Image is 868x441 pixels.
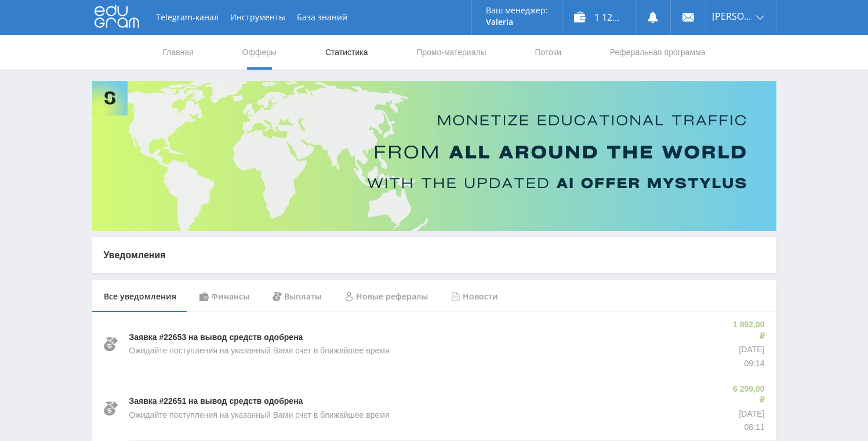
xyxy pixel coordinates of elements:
p: 08:11 [731,422,764,433]
a: Статистика [324,35,369,70]
a: Реферальная программа [609,35,707,70]
p: Ваш менеджер: [486,6,548,15]
a: Промо-материалы [415,35,487,70]
p: Заявка #22651 на вывод средств одобрена [129,396,303,407]
span: [PERSON_NAME] [712,12,753,21]
p: Ожидайте поступления на указанный Вами счет в ближайшее время [129,345,390,357]
p: 1 892,00 ₽ [731,319,764,342]
div: Финансы [188,280,261,313]
div: Новости [440,280,510,313]
p: Уведомления [104,249,765,262]
div: Все уведомления [92,280,188,313]
p: [DATE] [731,409,764,420]
p: 09:14 [731,358,764,370]
p: Valeria [486,17,548,27]
p: [DATE] [731,344,764,356]
p: 6 299,00 ₽ [731,384,764,406]
div: Новые рефералы [333,280,440,313]
a: Офферы [241,35,278,70]
p: Ожидайте поступления на указанный Вами счет в ближайшее время [129,410,390,421]
a: Потоки [533,35,562,70]
img: Banner [92,81,776,231]
div: Выплаты [261,280,333,313]
a: Главная [162,35,195,70]
p: Заявка #22653 на вывод средств одобрена [129,332,303,344]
